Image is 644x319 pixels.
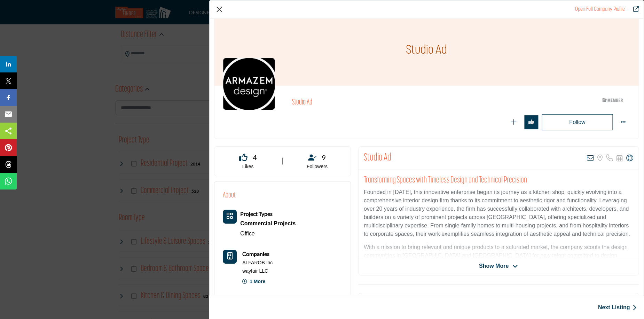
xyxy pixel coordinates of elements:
a: wayfair LLC [242,268,268,275]
a: Project Types [240,211,273,217]
button: More Options [616,115,630,129]
img: ASID Members [597,96,628,104]
h2: Studio Ad [292,98,484,107]
a: Office [240,231,255,236]
p: With a mission to bring relevant and unique products to a saturated market, the company scouts th... [364,243,633,310]
button: Category Icon [223,210,237,224]
a: Commercial Projects [240,218,296,229]
button: Redirect to login [542,114,613,130]
button: Close [214,4,225,15]
p: Followers [292,163,342,170]
h2: About [223,190,236,201]
p: Likes [223,163,273,170]
div: Involve the design, construction, or renovation of spaces used for business purposes such as offi... [240,218,296,229]
button: Redirect to login page [524,115,538,129]
span: Show More [479,262,509,270]
a: Redirect to studio-ad [575,7,625,12]
a: Redirect to studio-ad [628,5,639,14]
span: 9 [322,152,326,163]
span: 4 [252,152,257,163]
p: Founded in [DATE], this innovative enterprise began its journey as a kitchen shop, quickly evolvi... [364,188,633,238]
img: studio-ad logo [223,58,275,110]
p: 1 More [242,276,265,290]
a: Next Listing [598,303,637,312]
b: Companies [242,250,269,258]
h2: Studio Ad [364,152,391,164]
b: Project Types [240,210,273,217]
a: ALFAROB Inc [242,259,273,266]
h2: Transforming Spaces with Timeless Design and Technical Precision [364,175,633,186]
h1: Studio Ad [406,16,447,86]
button: Redirect to login page [507,115,521,129]
button: Company Icon [223,250,237,264]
